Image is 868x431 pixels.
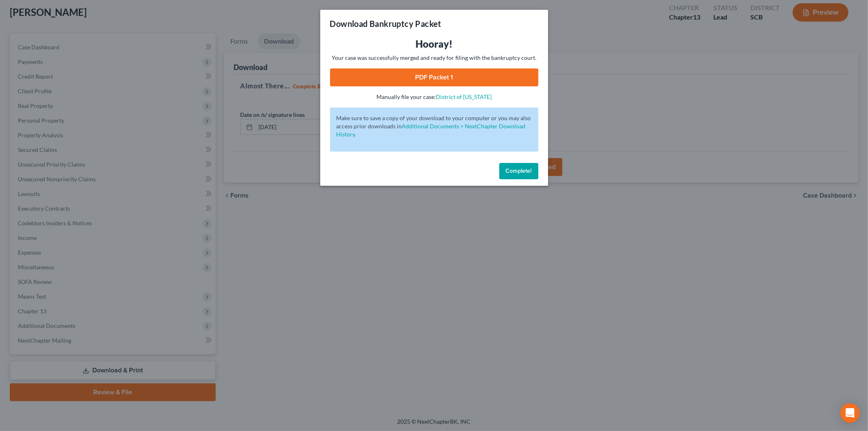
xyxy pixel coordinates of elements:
p: Manually file your case: [330,93,538,101]
button: Complete! [499,163,538,179]
span: Complete! [506,167,532,174]
h3: Hooray! [330,37,538,51]
a: PDF Packet 1 [330,68,538,86]
div: Open Intercom Messenger [840,403,860,423]
a: District of [US_STATE] [436,93,492,100]
h3: Download Bankruptcy Packet [330,18,442,29]
p: Your case was successfully merged and ready for filing with the bankruptcy court. [330,54,538,62]
p: Make sure to save a copy of your download to your computer or you may also access prior downloads in [337,114,532,139]
a: Additional Documents > NextChapter Download History. [337,123,526,138]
